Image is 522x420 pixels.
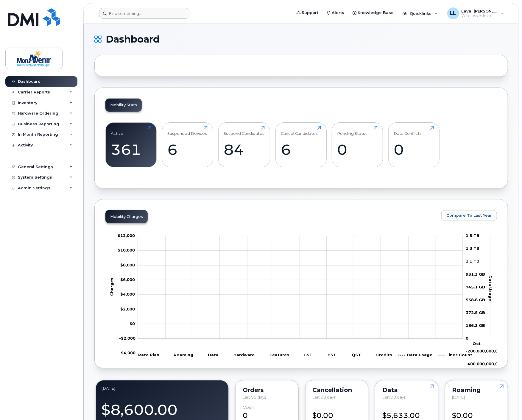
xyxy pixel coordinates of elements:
tspan: 186.3 GB [466,323,485,328]
tspan: -$4,000 [119,350,135,355]
a: Cancel Candidates6 [281,126,321,164]
div: Active [111,126,124,136]
a: Pending Status0 [337,126,378,164]
tspan: 745.1 GB [466,285,485,289]
div: Orders [243,388,291,392]
tspan: 1.1 TB [466,259,479,263]
tspan: 558.8 GB [466,297,485,302]
div: Suspend Candidates [224,126,265,136]
tspan: Oct [473,341,481,346]
div: 6 [167,141,208,158]
span: Last 90 days [243,395,266,399]
div: Data Conflicts [394,126,422,136]
a: Suspend Candidates84 [224,126,265,164]
g: $0 [118,248,135,252]
span: Last 90 days [382,395,406,399]
g: $0 [119,350,135,355]
tspan: 931.3 GB [466,271,485,276]
g: $0 [120,307,135,311]
tspan: $0 [130,321,135,326]
tspan: $12,000 [118,233,135,238]
div: 0 [337,141,378,158]
tspan: -$6,000 [119,365,135,370]
div: Data [382,388,431,392]
div: 0 [394,141,434,158]
tspan: -200,000,000,000.0 Bytes [466,349,521,353]
div: Open [243,405,254,410]
tspan: 1.5 TB [466,233,479,238]
tspan: Charges [110,278,114,296]
a: Suspended Devices6 [167,126,208,164]
tspan: $4,000 [120,292,135,296]
g: $0 [118,233,135,238]
div: 361 [111,141,151,158]
tspan: 0 [466,336,468,341]
div: Pending Status [337,126,368,136]
span: Compare To Last Year [446,213,492,218]
a: Data Conflicts0 [394,126,434,164]
g: $0 [119,365,135,370]
g: $0 [120,292,135,296]
span: [DATE] [452,395,465,399]
tspan: 372.5 GB [466,310,485,315]
div: September 2025 [101,386,223,391]
tspan: -$2,000 [119,336,135,341]
div: Roaming [452,388,501,392]
div: 6 [281,141,321,158]
div: 84 [224,141,265,158]
tspan: Data Usage [488,275,493,301]
g: $0 [120,263,135,267]
div: Suspended Devices [167,126,207,136]
div: Cancel Candidates [281,126,318,136]
tspan: $2,000 [120,307,135,311]
g: $0 [119,336,135,341]
tspan: $6,000 [120,277,135,282]
g: $0 [120,277,135,282]
g: Chart [110,218,521,370]
tspan: $8,000 [120,263,135,267]
a: Active361 [111,126,151,164]
tspan: 1.3 TB [466,246,479,251]
button: Compare To Last Year [441,210,497,221]
div: Cancellation [313,388,361,392]
span: Dashboard [106,35,160,44]
span: Last 90 days [313,395,336,399]
tspan: -400,000,000,000.0 Bytes [466,361,521,366]
tspan: $10,000 [118,248,135,252]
